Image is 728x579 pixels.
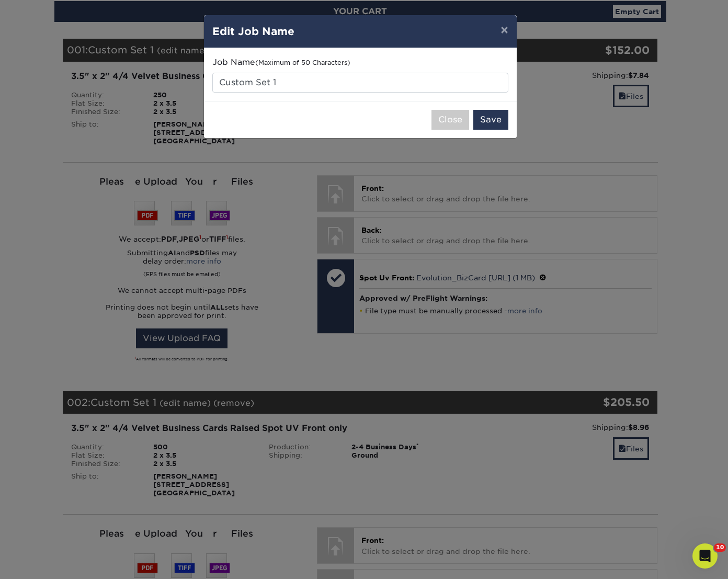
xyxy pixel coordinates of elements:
[431,110,469,130] button: Close
[473,110,508,130] button: Save
[692,543,718,569] iframe: Intercom live chat
[255,59,350,66] small: (Maximum of 50 Characters)
[212,73,508,93] input: Descriptive Name
[492,15,516,44] button: ×
[714,543,726,552] span: 10
[212,24,508,39] h4: Edit Job Name
[212,56,350,69] label: Job Name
